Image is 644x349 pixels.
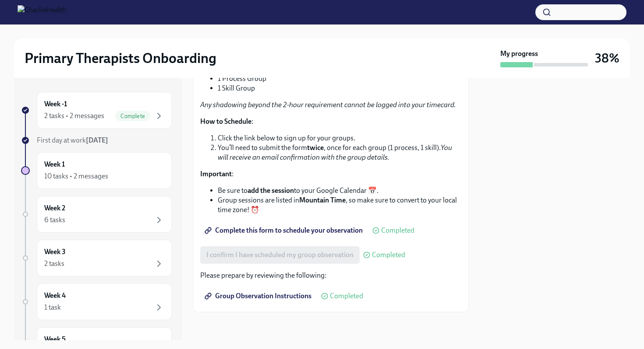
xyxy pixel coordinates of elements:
[299,196,346,204] strong: Mountain Time
[218,195,461,215] li: Group sessions are listed in , so make sure to convert to your local time zone! ⏰
[44,215,65,225] div: 6 tasks
[330,293,363,300] span: Completed
[218,74,461,84] li: 1 Process Group
[21,240,172,276] a: Week 32 tasks
[218,186,461,195] li: Be sure to to your Google Calendar 📅.
[21,152,172,189] a: Week 110 tasks • 2 messages
[200,287,318,305] a: Group Observation Instructions
[381,227,414,234] span: Completed
[21,196,172,233] a: Week 26 tasks
[200,271,461,280] p: Please prepare by reviewing the following:
[44,247,66,257] h6: Week 3
[18,5,66,19] img: CharlieHealth
[218,133,461,143] li: Click the link below to sign up for your groups.
[115,113,150,119] span: Complete
[44,291,66,300] h6: Week 4
[248,186,294,195] strong: add the session
[372,251,405,258] span: Completed
[21,136,172,145] a: First day at work[DATE]
[218,143,461,162] li: You’ll need to submit the form , once for each group (1 process, 1 skill).
[206,226,363,235] span: Complete this form to schedule your observation
[25,49,216,67] h2: Primary Therapists Onboarding
[307,143,324,152] strong: twice
[200,222,369,239] a: Complete this form to schedule your observation
[44,171,108,181] div: 10 tasks • 2 messages
[595,50,619,66] h3: 38%
[218,84,461,93] li: 1 Skill Group
[44,203,65,213] h6: Week 2
[200,117,461,126] p: :
[44,303,61,312] div: 1 task
[37,136,108,144] span: First day at work
[86,136,108,144] strong: [DATE]
[200,170,232,178] strong: Important
[200,117,251,126] strong: How to Schedule
[200,101,456,109] em: Any shadowing beyond the 2-hour requirement cannot be logged into your timecard.
[500,49,538,59] strong: My progress
[206,292,311,300] span: Group Observation Instructions
[21,283,172,320] a: Week 41 task
[44,259,64,269] div: 2 tasks
[44,335,66,344] h6: Week 5
[44,111,104,121] div: 2 tasks • 2 messages
[21,92,172,129] a: Week -12 tasks • 2 messagesComplete
[200,169,461,179] p: :
[44,160,65,169] h6: Week 1
[44,99,67,109] h6: Week -1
